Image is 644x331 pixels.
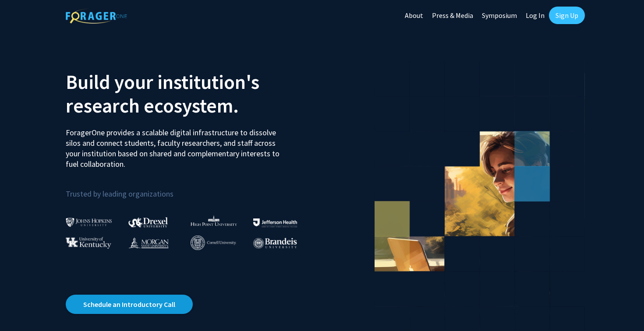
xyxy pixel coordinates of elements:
img: ForagerOne Logo [66,8,127,24]
p: Trusted by leading organizations [66,176,315,201]
img: University of Kentucky [66,237,111,249]
img: Brandeis University [253,238,297,249]
img: High Point University [191,215,237,226]
a: Sign Up [549,7,585,24]
h2: Build your institution's research ecosystem. [66,70,315,117]
img: Johns Hopkins University [66,218,112,227]
p: ForagerOne provides a scalable digital infrastructure to dissolve silos and connect students, fac... [66,121,286,169]
img: Cornell University [191,236,236,250]
img: Thomas Jefferson University [253,218,297,227]
a: Opens in a new tab [66,295,193,314]
img: Drexel University [128,217,168,227]
iframe: Chat [7,292,37,324]
img: Morgan State University [128,237,169,248]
